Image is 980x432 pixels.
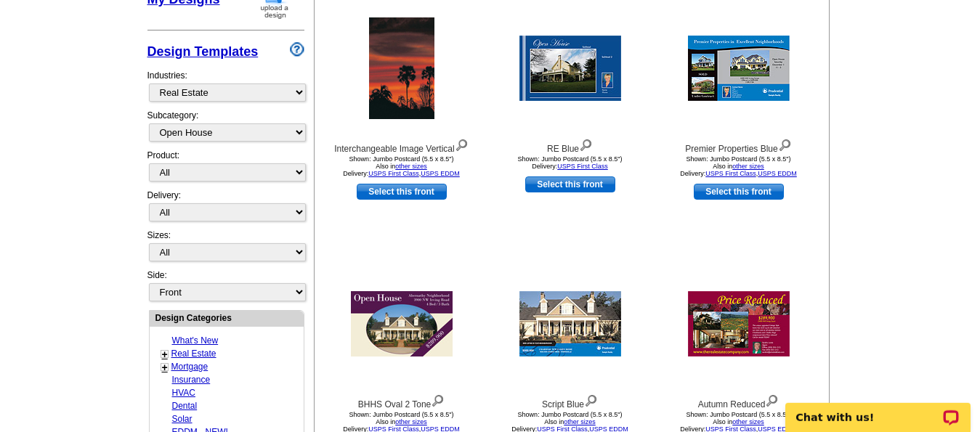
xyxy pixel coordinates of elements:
[351,291,453,356] img: BHHS Oval 2 Tone
[395,418,427,425] a: other sizes
[147,44,259,59] a: Design Templates
[147,149,304,189] div: Product:
[490,155,650,170] div: Shown: Jumbo Postcard (5.5 x 8.5") Delivery:
[431,391,445,407] img: view design details
[368,170,419,177] a: USPS First Class
[171,362,208,372] a: Mortgage
[376,163,427,170] span: Also in
[290,42,304,57] img: design-wizard-help-icon.png
[579,136,593,152] img: view design details
[659,155,819,177] div: Shown: Jumbo Postcard (5.5 x 8.5") Delivery: ,
[688,291,790,356] img: Autumn Reduced
[172,401,198,411] a: Dental
[376,418,427,425] span: Also in
[557,163,608,170] a: USPS First Class
[778,136,792,152] img: view design details
[172,335,219,346] a: What's New
[421,170,460,177] a: USPS EDDM
[162,362,168,373] a: +
[322,136,482,155] div: Interchangeable Image Vertical
[395,163,427,170] a: other sizes
[490,136,650,155] div: RE Blue
[150,311,304,325] div: Design Categories
[705,170,756,177] a: USPS First Class
[172,375,211,385] a: Insurance
[322,391,482,411] div: BHHS Oval 2 Tone
[519,36,621,101] img: RE Blue
[732,163,764,170] a: other sizes
[544,418,596,425] span: Also in
[357,184,447,200] a: use this design
[162,349,168,360] a: +
[147,62,304,109] div: Industries:
[688,36,790,101] img: Premier Properties Blue
[776,386,980,432] iframe: LiveChat chat widget
[147,189,304,229] div: Delivery:
[694,184,784,200] a: use this design
[519,291,621,356] img: Script Blue
[564,418,596,425] a: other sizes
[172,388,195,398] a: HVAC
[369,17,434,119] img: Interchangeable Image Vertical
[713,163,764,170] span: Also in
[171,349,216,359] a: Real Estate
[147,109,304,149] div: Subcategory:
[147,229,304,269] div: Sizes:
[455,136,469,152] img: view design details
[732,418,764,425] a: other sizes
[525,176,615,192] a: use this design
[713,418,764,425] span: Also in
[659,391,819,411] div: Autumn Reduced
[490,391,650,411] div: Script Blue
[172,414,193,424] a: Solar
[758,170,797,177] a: USPS EDDM
[147,269,304,303] div: Side:
[659,136,819,155] div: Premier Properties Blue
[765,391,779,407] img: view design details
[584,391,598,407] img: view design details
[322,155,482,177] div: Shown: Jumbo Postcard (5.5 x 8.5") Delivery: ,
